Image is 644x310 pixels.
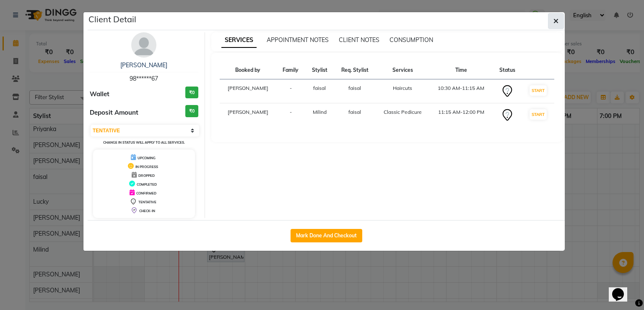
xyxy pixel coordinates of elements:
span: CHECK-IN [139,209,155,213]
span: Milind [313,109,327,115]
div: Classic Pedicure [381,108,425,116]
img: avatar [131,32,156,58]
small: Change in status will apply to all services. [103,140,185,144]
span: COMPLETED [137,182,157,187]
button: Mark Done And Checkout [291,229,362,242]
span: faisal [313,85,326,91]
th: Stylist [305,61,334,79]
td: - [276,103,305,127]
iframe: chat widget [609,276,636,302]
button: START [530,85,547,96]
span: Deposit Amount [90,108,138,118]
td: [PERSON_NAME] [220,103,276,127]
th: Services [376,61,430,79]
th: Status [493,61,522,79]
a: [PERSON_NAME] [120,61,167,69]
td: [PERSON_NAME] [220,79,276,103]
span: CONSUMPTION [390,36,433,44]
button: START [530,109,547,120]
div: Haircuts [381,84,425,92]
td: 11:15 AM-12:00 PM [430,103,493,127]
span: DROPPED [138,173,155,178]
span: TENTATIVE [138,200,156,204]
th: Family [276,61,305,79]
span: CONFIRMED [136,191,156,195]
h3: ₹0 [185,87,198,99]
span: CLIENT NOTES [339,36,379,44]
span: Wallet [90,89,109,99]
th: Req. Stylist [334,61,376,79]
td: 10:30 AM-11:15 AM [430,79,493,103]
th: Booked by [220,61,276,79]
span: faisal [348,109,361,115]
h3: ₹0 [185,105,198,117]
th: Time [430,61,493,79]
td: - [276,79,305,103]
span: APPOINTMENT NOTES [267,36,329,44]
h5: Client Detail [88,13,136,26]
span: faisal [348,85,361,91]
span: UPCOMING [138,156,156,160]
span: SERVICES [221,33,257,48]
span: IN PROGRESS [135,165,158,169]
